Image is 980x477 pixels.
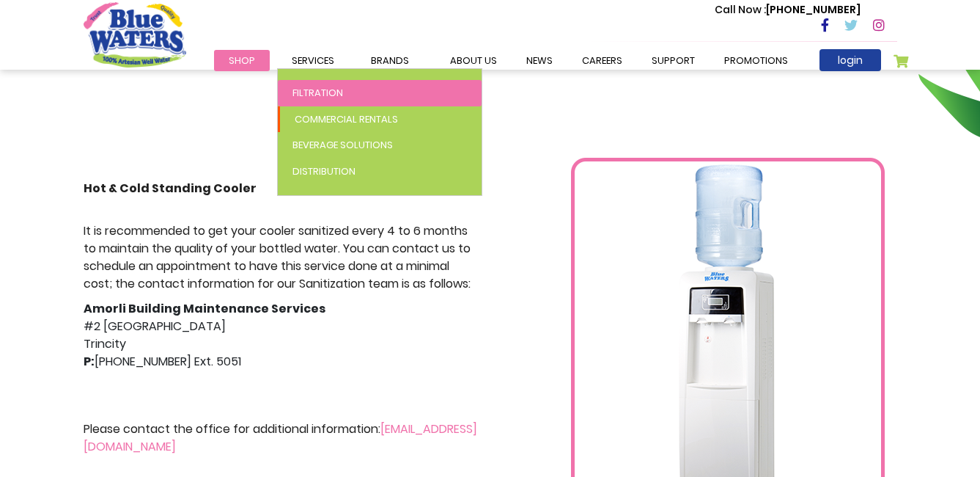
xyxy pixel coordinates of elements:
p: [PHONE_NUMBER] [715,2,861,18]
a: about us [435,50,512,71]
span: Filtration [292,86,343,100]
a: login [819,49,881,71]
p: Please contact the office for additional information: [84,420,479,456]
a: News [512,50,567,71]
span: Beverage Solutions [292,138,393,152]
a: store logo [84,2,186,67]
strong: P: [84,353,95,370]
p: It is recommended to get your cooler sanitized every 4 to 6 months to maintain the quality of you... [84,222,479,293]
strong: Amorli Building Maintenance Services [84,300,325,317]
span: Services [292,54,334,68]
a: support [637,50,710,71]
span: Distribution [292,164,355,178]
div: #2 [GEOGRAPHIC_DATA] Trincity [PHONE_NUMBER] Ext. 5051 [84,222,479,456]
span: Shop [229,54,255,68]
span: Brands [371,54,409,68]
a: [EMAIL_ADDRESS][DOMAIN_NAME] [84,420,477,455]
span: Commercial Rentals [295,112,398,126]
a: careers [567,50,637,71]
a: Promotions [710,50,803,71]
span: Call Now : [715,2,766,17]
strong: Hot & Cold Standing Cooler [84,180,257,197]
